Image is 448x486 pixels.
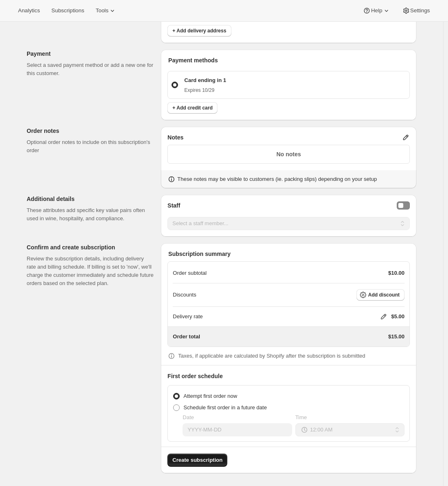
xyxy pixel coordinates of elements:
p: These notes may be visible to customers (ie. packing slips) depending on your setup [177,175,377,183]
p: Additional details [27,195,154,203]
p: Delivery rate [173,313,203,321]
span: Notes [167,133,183,141]
p: These attributes add specific key value pairs often used in wine, hospitality, and compliance. [27,206,154,223]
p: $10.00 [388,269,405,277]
span: Schedule first order in a future date [183,404,267,411]
p: No notes [173,150,405,158]
span: Time [295,414,307,420]
button: + Add credit card [167,102,217,114]
p: $15.00 [388,333,405,341]
span: Attempt first order now [183,393,237,399]
p: First order schedule [167,372,410,380]
p: Taxes, if applicable are calculated by Shopify after the subscription is submitted [178,352,365,360]
p: Confirm and create subscription [27,243,154,251]
p: Optional order notes to include on this subscription's order [27,138,154,155]
button: + Add delivery address [167,25,231,37]
p: Expires 10/29 [184,87,226,94]
p: Subscription summary [168,250,410,258]
span: Tools [96,7,108,14]
button: Analytics [13,5,45,16]
p: Discounts [173,291,196,299]
p: Order subtotal [173,269,206,277]
button: Tools [91,5,121,16]
p: Order total [173,333,200,341]
p: Card ending in 1 [184,76,226,84]
p: Payment methods [168,56,410,64]
input: YYYY-MM-DD [183,423,292,436]
p: Review the subscription details, including delivery rate and billing schedule. If billing is set ... [27,255,154,287]
button: Help [358,5,395,16]
span: Subscriptions [51,7,84,14]
span: Create subscription [172,456,222,464]
button: Subscriptions [46,5,89,16]
button: Staff Selector [397,201,410,210]
span: + Add credit card [172,105,213,111]
span: Help [371,7,382,14]
p: Payment [27,50,154,58]
button: Create subscription [167,454,227,467]
span: Add discount [368,292,400,298]
p: Order notes [27,127,154,135]
span: Settings [410,7,430,14]
span: Analytics [18,7,40,14]
button: Add discount [357,289,405,301]
p: Select a saved payment method or add a new one for this customer. [27,61,154,78]
span: Date [183,414,194,420]
button: Settings [397,5,435,16]
span: Staff [167,201,180,210]
span: + Add delivery address [172,27,226,34]
p: $5.00 [391,313,405,321]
